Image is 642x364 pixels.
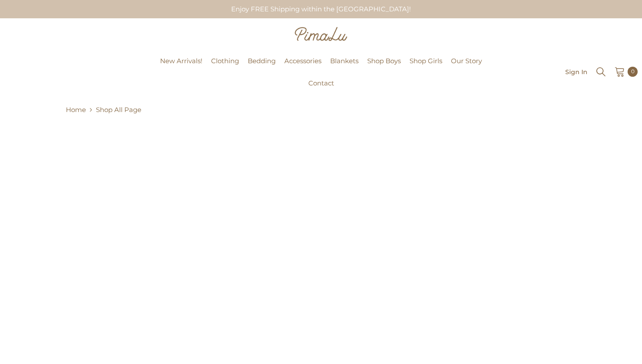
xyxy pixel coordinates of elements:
[224,1,418,17] div: Enjoy FREE Shipping within the [GEOGRAPHIC_DATA]!
[595,65,607,78] summary: Search
[295,27,347,41] img: Pimalu
[211,57,239,65] span: Clothing
[66,100,576,118] nav: breadcrumbs
[156,56,207,78] a: New Arrivals!
[304,78,338,100] a: Contact
[565,68,587,75] a: Sign In
[160,57,202,65] span: New Arrivals!
[367,57,401,65] span: Shop Boys
[330,57,359,65] span: Blankets
[447,56,486,78] a: Our Story
[631,67,635,76] span: 0
[207,56,243,78] a: Clothing
[248,57,276,65] span: Bedding
[66,105,86,115] a: Home
[451,57,482,65] span: Our Story
[410,57,442,65] span: Shop Girls
[363,56,405,78] a: Shop Boys
[243,56,280,78] a: Bedding
[284,57,321,65] span: Accessories
[4,69,32,75] a: Pimalu
[96,105,141,114] a: Shop All Page
[326,56,363,78] a: Blankets
[405,56,447,78] a: Shop Girls
[280,56,326,78] a: Accessories
[308,79,334,87] span: Contact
